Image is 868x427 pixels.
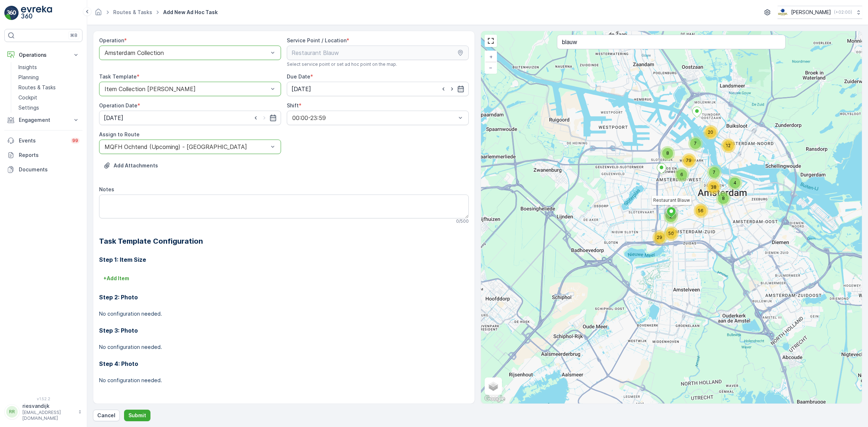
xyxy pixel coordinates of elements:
p: Events [19,137,67,144]
img: logo_light-DOdMpM7g.png [21,6,52,20]
a: Reports [4,148,82,162]
a: Zoom Out [485,62,496,73]
p: Reports [19,151,80,159]
a: Homepage [94,11,102,17]
button: Operations [4,48,82,62]
div: 6 [675,167,689,182]
p: No configuration needed. [99,343,469,351]
input: dd/mm/yyyy [99,111,281,125]
input: dd/mm/yyyy [287,82,469,96]
div: 8 [716,191,731,206]
div: 7 [688,136,703,151]
a: View Fullscreen [485,35,496,46]
p: Operations [19,51,68,59]
p: Cockpit [18,94,37,101]
img: logo [4,6,19,20]
a: Documents [4,162,82,177]
span: 50 [668,231,674,236]
a: Insights [16,62,82,72]
button: [PERSON_NAME](+02:00) [778,6,862,19]
p: Insights [18,64,37,71]
span: 12 [726,143,731,148]
span: 29 [657,235,662,240]
div: 38 [706,180,721,195]
div: 12 [721,138,736,153]
span: Add New Ad Hoc Task [162,9,219,16]
p: ⌘B [70,33,77,38]
a: Open this area in Google Maps (opens a new window) [483,394,507,403]
h3: Step 1: Item Size [99,255,469,264]
p: 99 [72,138,78,144]
span: 56 [698,208,703,213]
button: Cancel [93,410,120,421]
a: Settings [16,103,82,113]
label: Operation Date [99,102,137,108]
h2: Task Template Configuration [99,236,469,247]
span: − [489,64,493,71]
span: 4 [733,180,736,185]
span: 8 [722,196,725,201]
a: Events99 [4,133,82,148]
div: 8 [660,146,675,161]
p: 0 / 500 [456,218,469,224]
h3: Step 4: Photo [99,359,469,368]
h3: Step 3: Photo [99,326,469,335]
button: Submit [124,410,150,421]
span: 79 [686,158,692,163]
div: 4 [728,176,742,190]
p: + Add Item [103,275,129,282]
div: 2 [664,209,678,224]
a: Routes & Tasks [16,82,82,93]
span: 7 [694,141,697,146]
p: Cancel [97,412,115,419]
p: No configuration needed. [99,310,469,317]
p: Add Attachments [114,162,158,169]
h3: Step 2: Photo [99,293,469,302]
span: 20 [708,129,713,135]
input: Restaurant Blauw [287,46,469,60]
img: Google [483,394,507,403]
label: Due Date [287,73,310,80]
img: basis-logo_rgb2x.png [778,8,788,16]
span: Select service point or set ad hoc point on the map. [287,61,397,67]
span: 7 [713,170,715,175]
button: Upload File [99,160,162,171]
p: riesvandijk [22,402,75,410]
span: v 1.52.2 [4,397,82,401]
a: Planning [16,72,82,82]
p: Submit [128,412,146,419]
a: Layers [485,378,501,394]
span: + [489,54,493,60]
label: Shift [287,102,299,108]
span: 8 [666,150,669,156]
p: Routes & Tasks [18,84,56,91]
p: Documents [19,166,80,173]
p: Settings [18,104,39,111]
span: 6 [680,172,683,177]
div: 79 [682,153,696,168]
button: Engagement [4,113,82,127]
button: +Add Item [99,273,133,284]
input: Search address or service points [557,35,786,49]
label: Operation [99,37,124,43]
a: Zoom In [485,51,496,62]
p: ( +02:00 ) [834,9,852,15]
button: RRriesvandijk[EMAIL_ADDRESS][DOMAIN_NAME] [4,402,82,421]
p: Planning [18,74,39,81]
div: 29 [652,230,667,245]
p: [EMAIL_ADDRESS][DOMAIN_NAME] [22,410,75,421]
p: Engagement [19,116,68,124]
label: Service Point / Location [287,37,346,43]
div: 56 [694,204,708,218]
a: Routes & Tasks [113,9,152,15]
label: Task Template [99,73,137,80]
div: 50 [664,226,678,241]
div: RR [6,406,18,418]
a: Cockpit [16,93,82,103]
p: No configuration needed. [99,377,469,384]
label: Notes [99,186,114,192]
div: 7 [707,165,722,180]
label: Assign to Route [99,131,140,137]
div: 20 [703,125,718,140]
span: 38 [711,184,716,190]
